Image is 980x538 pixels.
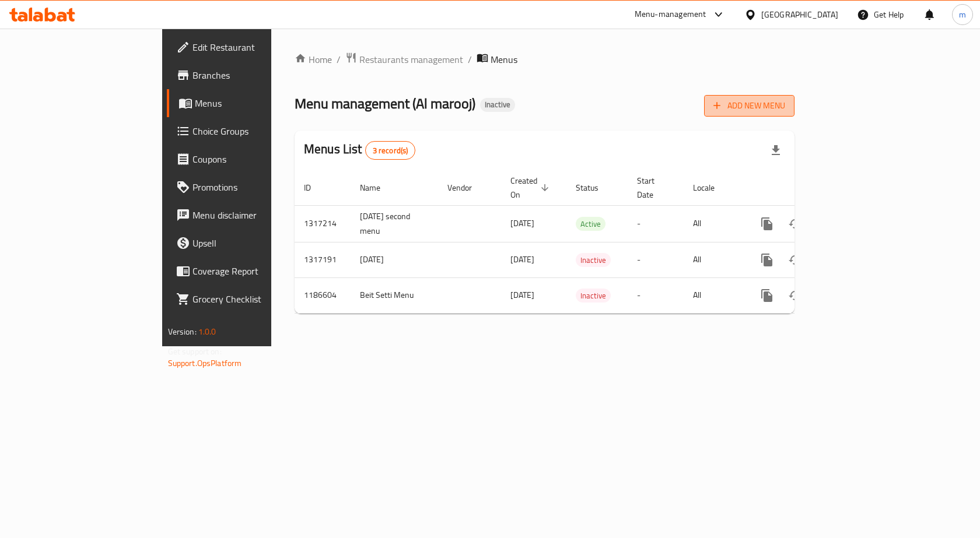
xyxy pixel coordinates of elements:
button: Add New Menu [704,95,794,117]
td: All [684,205,744,242]
span: Branches [192,68,317,82]
button: more [753,282,781,310]
span: Status [576,181,614,195]
button: more [753,210,781,238]
span: Menu disclaimer [192,208,317,222]
a: Menus [167,89,326,117]
span: [DATE] [510,252,534,267]
span: 3 record(s) [366,145,415,156]
a: Coupons [167,145,326,173]
button: Change Status [781,282,809,310]
span: Coverage Report [192,264,317,278]
td: All [684,242,744,277]
span: Grocery Checklist [192,292,317,306]
th: Actions [744,170,874,206]
a: Menu disclaimer [167,201,326,229]
span: Promotions [192,180,317,194]
td: [DATE] [351,242,438,277]
div: Menu-management [635,8,706,22]
span: Active [576,217,605,231]
span: 1.0.0 [198,324,216,339]
div: Inactive [480,98,515,112]
a: Support.OpsPlatform [168,356,242,371]
div: Export file [762,136,790,164]
a: Choice Groups [167,117,326,145]
a: Restaurants management [345,52,463,67]
button: Change Status [781,246,809,274]
td: - [628,205,684,242]
td: [DATE] second menu [351,205,438,242]
div: Inactive [576,289,611,303]
span: m [959,8,966,21]
span: Inactive [576,254,611,267]
span: Start Date [637,174,670,202]
li: / [468,52,472,66]
span: Edit Restaurant [192,40,317,54]
span: Add New Menu [713,99,785,113]
span: Vendor [447,181,487,195]
button: Change Status [781,210,809,238]
td: - [628,277,684,313]
h2: Menus List [304,140,415,160]
span: Menus [195,96,317,110]
span: Name [360,181,395,195]
span: Restaurants management [359,52,463,66]
a: Grocery Checklist [167,285,326,313]
td: All [684,277,744,313]
a: Promotions [167,173,326,201]
a: Coverage Report [167,257,326,285]
div: Active [576,217,605,231]
span: Created On [510,174,552,202]
span: [DATE] [510,216,534,231]
span: Version: [168,324,197,339]
span: Upsell [192,236,317,250]
button: more [753,246,781,274]
a: Edit Restaurant [167,33,326,61]
span: Menus [491,52,517,66]
td: Beit Setti Menu [351,277,438,313]
span: Locale [693,181,730,195]
table: enhanced table [295,170,874,314]
div: Total records count [365,141,416,160]
nav: breadcrumb [295,52,794,67]
li: / [337,52,341,66]
a: Upsell [167,229,326,257]
span: Coupons [192,152,317,166]
span: Inactive [480,100,515,110]
span: Choice Groups [192,124,317,138]
span: ID [304,181,326,195]
span: Inactive [576,289,611,303]
a: Branches [167,61,326,89]
span: Menu management ( Al marooj ) [295,90,475,117]
div: [GEOGRAPHIC_DATA] [761,8,838,21]
span: Get support on: [168,344,222,359]
td: - [628,242,684,277]
span: [DATE] [510,287,534,303]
